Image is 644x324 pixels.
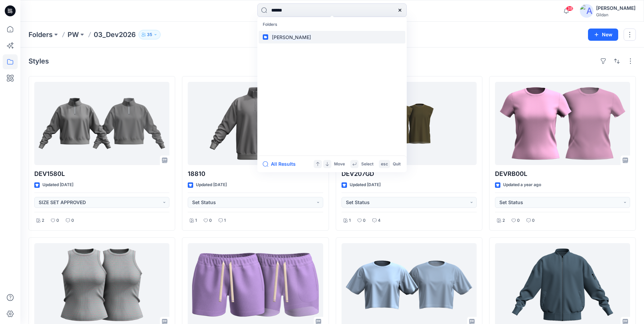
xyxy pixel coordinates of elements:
[34,169,169,179] p: DEV1580L
[378,217,381,224] p: 4
[495,169,630,179] p: DEVRB00L
[381,161,388,168] p: esc
[596,4,636,12] div: [PERSON_NAME]
[56,217,59,224] p: 0
[596,12,636,17] div: Gildan
[342,82,477,165] a: DEV207GD
[495,82,630,165] a: DEVRB00L
[349,217,351,224] p: 1
[263,160,300,168] button: All Results
[188,82,323,165] a: 18810
[196,181,227,188] p: Updated [DATE]
[71,217,74,224] p: 0
[271,33,312,41] mark: [PERSON_NAME]
[503,181,541,188] p: Updated a year ago
[147,31,152,38] p: 35
[259,18,405,31] p: Folders
[139,30,161,39] button: 35
[566,6,573,11] span: 38
[580,4,593,18] img: avatar
[363,217,366,224] p: 0
[188,169,323,179] p: 18810
[68,30,79,39] a: PW
[393,161,401,168] p: Quit
[42,181,73,188] p: Updated [DATE]
[350,181,381,188] p: Updated [DATE]
[29,57,49,65] h4: Styles
[342,169,477,179] p: DEV207GD
[29,30,53,39] a: Folders
[209,217,212,224] p: 0
[502,217,505,224] p: 2
[224,217,226,224] p: 1
[42,217,44,224] p: 2
[517,217,520,224] p: 0
[94,30,136,39] p: 03_Dev2026
[588,29,618,41] button: New
[259,31,405,43] a: [PERSON_NAME]
[195,217,197,224] p: 1
[532,217,535,224] p: 0
[361,161,373,168] p: Select
[334,161,345,168] p: Move
[34,82,169,165] a: DEV1580L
